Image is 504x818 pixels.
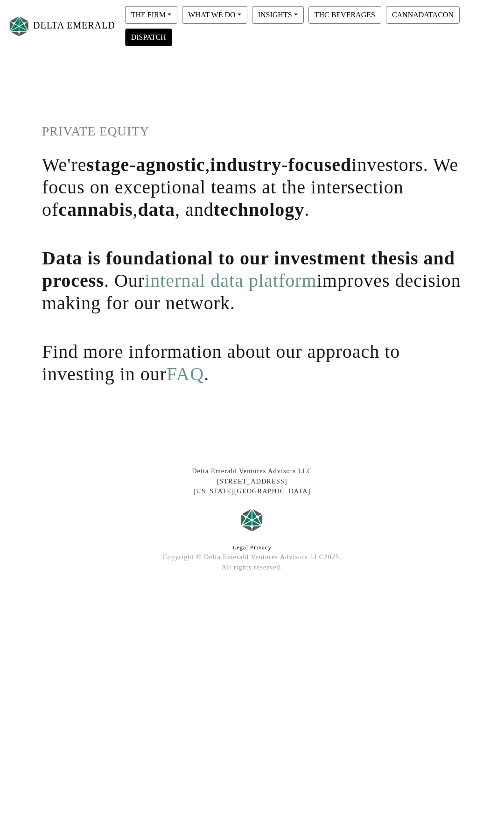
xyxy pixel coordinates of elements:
[138,199,175,220] span: data
[210,154,352,175] span: industry-focused
[250,544,272,551] a: Privacy
[182,6,247,24] button: WHAT WE DO
[7,12,115,41] a: DELTA EMERALD
[35,552,469,562] div: Copyright © Delta Emerald Ventures Advisors LLC 2025 .
[384,10,462,18] a: CANNADATACON
[125,6,177,24] button: THE FIRM
[232,544,248,551] a: Legal
[238,506,266,534] img: Logo
[42,154,462,221] h1: We're , investors. We focus on exceptional teams at the intersection of , , and .
[306,10,384,18] a: THC BEVERAGES
[42,124,462,139] h1: PRIVATE EQUITY
[42,247,462,314] h1: . Our improves decision making for our network.
[167,363,204,384] a: FAQ
[214,199,304,220] span: technology
[386,6,460,24] button: CANNADATACON
[42,341,462,385] h1: Find more information about our approach to investing in our .
[125,28,172,46] button: DISPATCH
[35,562,469,573] div: All rights reserved.
[145,270,317,291] a: internal data platform
[42,248,455,291] span: Data is foundational to our investment thesis and process
[58,199,133,220] span: cannabis
[252,6,304,24] button: INSIGHTS
[87,154,205,175] span: stage-agnostic
[35,466,469,497] div: Delta Emerald Ventures Advisors LLC [STREET_ADDRESS] [US_STATE][GEOGRAPHIC_DATA]
[7,14,31,39] img: Logo
[35,543,469,552] div: |
[123,33,175,41] a: DISPATCH
[308,6,381,24] button: THC BEVERAGES
[35,572,469,577] div: At Delta Emerald Ventures, we lead in cannabis technology investing and industry insights, levera...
